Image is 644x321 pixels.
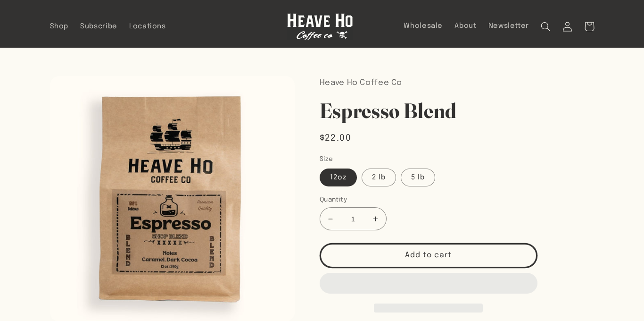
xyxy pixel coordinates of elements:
[454,22,476,31] span: About
[488,22,529,31] span: Newsletter
[74,16,124,37] a: Subscribe
[535,16,557,37] summary: Search
[50,22,69,31] span: Shop
[398,16,449,36] a: Wholesale
[320,243,537,268] button: Add to cart
[123,16,172,37] a: Locations
[320,195,503,204] label: Quantity
[404,22,443,31] span: Wholesale
[320,169,357,186] label: 12oz
[482,16,535,36] a: Newsletter
[320,97,594,124] h1: Espresso Blend
[362,169,396,186] label: 2 lb
[287,13,353,40] img: Heave Ho Coffee Co
[401,169,435,186] label: 5 lb
[320,154,334,164] legend: Size
[449,16,482,36] a: About
[320,76,594,90] p: Heave Ho Coffee Co
[320,132,351,145] span: $22.00
[44,16,74,37] a: Shop
[80,22,117,31] span: Subscribe
[129,22,166,31] span: Locations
